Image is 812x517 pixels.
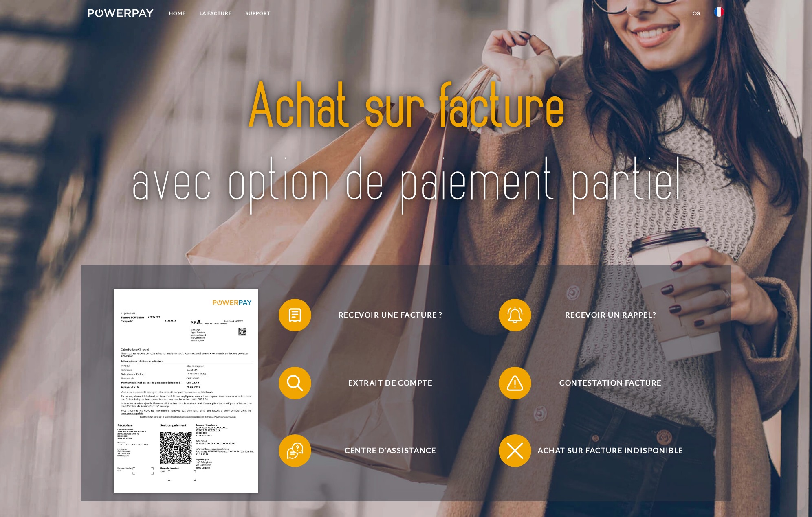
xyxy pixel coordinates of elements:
[290,367,490,399] span: Extrait de compte
[285,373,305,393] img: qb_search.svg
[499,434,711,467] button: Achat sur facture indisponible
[279,367,491,399] button: Extrait de compte
[511,434,710,467] span: Achat sur facture indisponible
[119,52,692,238] img: title-powerpay_fr.svg
[290,299,490,331] span: Recevoir une facture ?
[162,6,193,21] a: Home
[279,299,491,331] button: Recevoir une facture ?
[499,367,711,399] button: Contestation Facture
[279,434,491,467] button: Centre d'assistance
[193,6,239,21] a: LA FACTURE
[505,440,525,461] img: qb_close.svg
[114,289,258,493] img: single_invoice_powerpay_fr.jpg
[285,305,305,325] img: qb_bill.svg
[285,440,305,461] img: qb_help.svg
[505,305,525,325] img: qb_bell.svg
[505,373,525,393] img: qb_warning.svg
[779,484,805,510] iframe: Schaltfläche zum Öffnen des Messaging-Fensters
[511,367,710,399] span: Contestation Facture
[290,434,490,467] span: Centre d'assistance
[686,6,707,21] a: CG
[88,9,154,17] img: logo-powerpay-white.svg
[511,299,710,331] span: Recevoir un rappel?
[499,299,711,331] button: Recevoir un rappel?
[239,6,277,21] a: Support
[714,7,724,17] img: fr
